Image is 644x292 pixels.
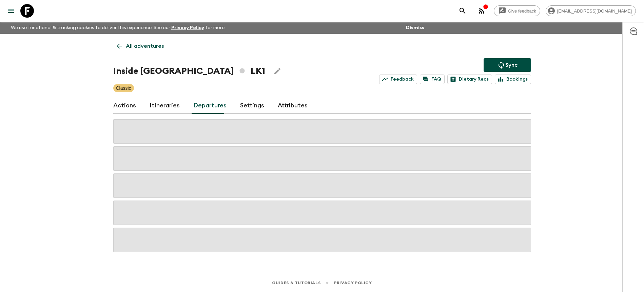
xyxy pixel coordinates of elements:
button: search adventures [456,4,469,18]
a: Give feedback [494,5,540,16]
button: menu [4,4,18,18]
a: All adventures [113,39,168,53]
p: Classic [116,85,131,91]
a: Guides & Tutorials [272,279,320,287]
div: [EMAIL_ADDRESS][DOMAIN_NAME] [546,5,636,16]
button: Dismiss [404,23,426,33]
button: Edit Adventure Title [271,64,284,78]
p: We use functional & tracking cookies to deliver this experience. See our for more. [8,22,228,34]
a: FAQ [420,75,445,84]
button: Sync adventure departures to the booking engine [484,58,531,72]
a: Settings [240,98,264,114]
a: Attributes [278,98,308,114]
a: Departures [193,98,227,114]
a: Privacy Policy [334,279,372,287]
a: Privacy Policy [171,25,204,30]
h1: Inside [GEOGRAPHIC_DATA] LK1 [113,64,265,78]
p: Sync [505,61,518,69]
span: [EMAIL_ADDRESS][DOMAIN_NAME] [553,8,636,14]
span: Give feedback [504,8,540,14]
p: All adventures [126,42,164,50]
a: Actions [113,98,136,114]
a: Dietary Reqs [447,75,492,84]
a: Itineraries [150,98,180,114]
a: Feedback [379,75,417,84]
a: Bookings [495,75,531,84]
